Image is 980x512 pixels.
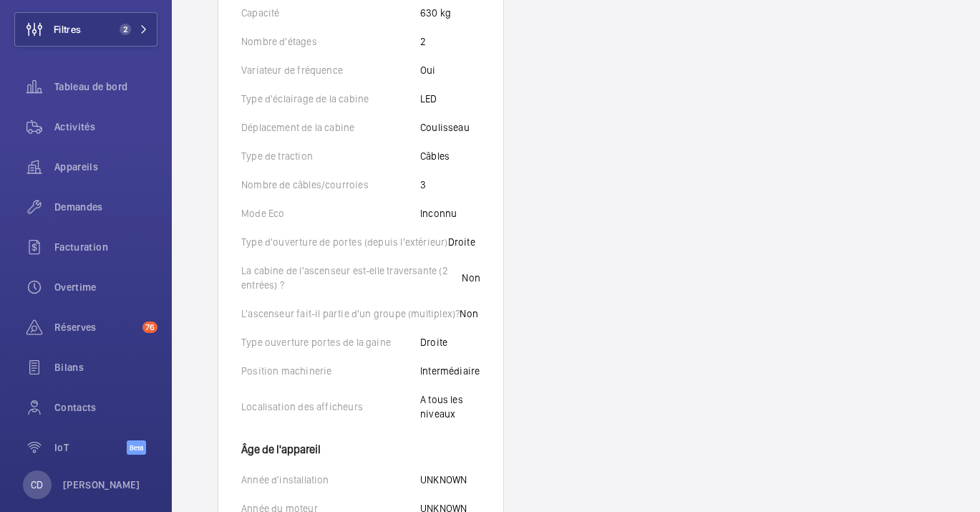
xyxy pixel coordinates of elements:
p: Type de traction [241,149,420,163]
span: Facturation [54,240,157,254]
p: Type d'ouverture de portes (depuis l'extérieur) [241,235,448,249]
p: Position machinerie [241,364,420,378]
span: Overtime [54,280,157,294]
p: Inconnu [420,206,457,221]
p: Intermédiaire [420,364,480,378]
span: IoT [54,440,127,455]
p: Type d'éclairage de la cabine [241,92,420,106]
span: Beta [127,440,146,455]
p: LED [420,92,437,106]
p: Nombre de câbles/courroies [241,178,420,192]
p: 3 [420,178,426,192]
span: Bilans [54,360,157,375]
p: Variateur de fréquence [241,63,420,77]
p: La cabine de l'ascenseur est-elle traversante (2 entrées) ? [241,264,462,292]
span: 2 [120,24,131,35]
span: Filtres [54,22,81,37]
h4: Âge de l'appareil [241,435,480,455]
p: Nombre d'étages [241,34,420,49]
span: Contacts [54,400,157,415]
p: Non [462,271,480,285]
span: 76 [142,322,157,333]
span: Activités [54,120,157,134]
p: CD [31,478,43,492]
p: Localisation des afficheurs [241,400,420,414]
p: 2 [420,34,426,49]
p: Câbles [420,149,450,163]
span: Réserves [54,320,137,334]
p: Coulisseau [420,120,470,135]
p: Année d'installation [241,473,420,487]
p: Type ouverture portes de la gaine [241,335,420,349]
p: A tous les niveaux [420,392,480,421]
span: Tableau de bord [54,79,157,94]
p: Capacité [241,6,420,20]
p: 630 kg [420,6,451,20]
span: Demandes [54,200,157,214]
p: Droite [448,235,475,249]
button: Filtres2 [14,12,157,47]
p: L'ascenseur fait-il partie d'un groupe (multiplex)? [241,306,460,321]
span: Appareils [54,160,157,174]
p: Non [460,306,478,321]
p: Droite [420,335,447,349]
p: [PERSON_NAME] [63,478,140,492]
p: Oui [420,63,436,77]
p: Mode Eco [241,206,420,221]
p: Déplacement de la cabine [241,120,420,135]
p: UNKNOWN [420,473,467,487]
